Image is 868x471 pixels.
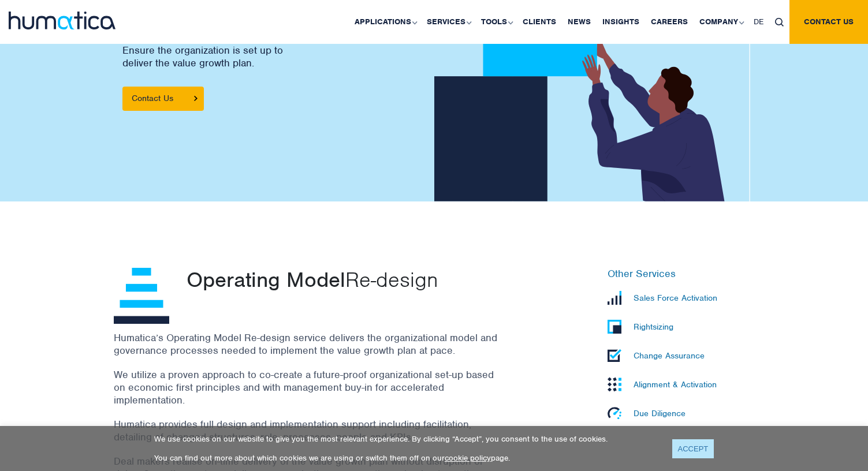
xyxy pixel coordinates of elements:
p: Sales Force Activation [634,293,717,303]
a: ACCEPT [672,439,714,458]
img: Sales Force Activation [608,291,621,305]
img: Rightsizing [608,320,621,334]
p: We utilize a proven approach to co-create a future-proof organizational set-up based on economic ... [114,368,506,406]
p: Humatica provides full design and implementation support including facilitation, detailing of cha... [114,418,506,443]
p: Rightsizing [634,322,673,332]
p: Alignment & Activation [634,379,717,390]
span: DE [754,17,763,27]
p: We use cookies on our website to give you the most relevant experience. By clicking “Accept”, you... [154,434,658,444]
img: Due Diligence [608,407,621,420]
img: search_icon [775,18,784,27]
img: <span>Operating Model</span> Re-design [114,268,170,324]
a: cookie policy [445,453,491,463]
img: Change Assurance [608,349,621,362]
p: You can find out more about which cookies we are using or switch them off on our page. [154,453,658,463]
a: Contact Us [122,87,204,111]
p: Re-design [187,268,535,291]
img: logo [9,12,116,29]
img: arrowicon [194,96,198,101]
span: Operating Model [187,266,345,293]
h6: Other Services [608,268,755,281]
p: Change Assurance [634,350,705,361]
p: Due Diligence [634,408,686,418]
p: Ensure the organization is set up to deliver the value growth plan. [122,44,423,69]
img: Alignment & Activation [608,377,621,391]
p: Humatica’s Operating Model Re-design service delivers the organizational model and governance pro... [114,331,506,357]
